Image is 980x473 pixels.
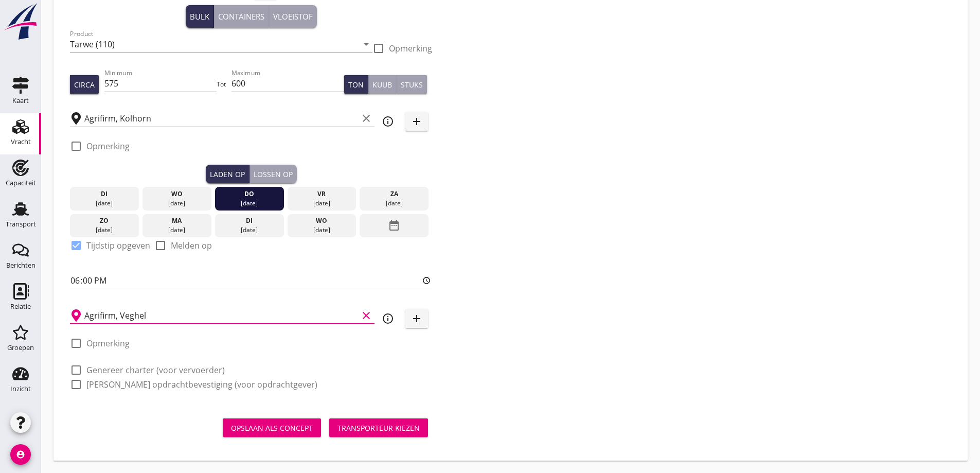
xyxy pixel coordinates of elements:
div: [DATE] [290,199,353,208]
i: arrow_drop_down [360,38,372,50]
div: Circa [74,79,95,90]
div: Vloeistof [273,11,313,23]
div: Berichten [6,262,35,269]
label: Tijdstip opgeven [86,240,150,251]
label: Melden op [171,240,212,251]
div: [DATE] [73,225,136,235]
button: Bulk [186,5,214,28]
div: Lossen op [254,169,293,180]
div: wo [145,189,209,199]
div: [DATE] [290,225,353,235]
div: Kaart [12,97,29,104]
i: info_outline [382,115,394,128]
div: [DATE] [73,199,136,208]
div: ma [145,216,209,225]
div: [DATE] [218,199,281,208]
div: di [218,216,281,225]
div: Transport [6,221,36,227]
input: Minimum [104,75,217,92]
div: Opslaan als concept [231,423,313,433]
label: Genereer charter (voor vervoerder) [86,365,225,375]
button: Circa [70,75,99,94]
label: [PERSON_NAME] opdrachtbevestiging (voor opdrachtgever) [86,379,317,390]
button: Containers [214,5,269,28]
i: add [411,115,423,128]
i: add [411,312,423,325]
div: zo [73,216,136,225]
button: Lossen op [250,165,297,183]
div: di [73,189,136,199]
label: Opmerking [86,338,130,348]
i: account_circle [10,444,31,465]
div: [DATE] [145,225,209,235]
div: Bulk [190,11,209,23]
div: Inzicht [10,386,31,392]
div: vr [290,189,353,199]
input: Maximum [231,75,344,92]
button: Ton [344,75,368,94]
div: Stuks [401,79,423,90]
div: [DATE] [362,199,426,208]
label: Opmerking [86,141,130,151]
img: logo-small.a267ee39.svg [2,3,39,41]
input: Product [70,36,358,52]
div: do [218,189,281,199]
button: Laden op [206,165,250,183]
button: Transporteur kiezen [329,418,428,437]
div: Vracht [11,138,31,145]
i: date_range [388,216,400,235]
input: Losplaats [84,307,358,324]
button: Kuub [368,75,397,94]
div: wo [290,216,353,225]
div: Containers [218,11,264,23]
div: Relatie [10,303,31,310]
button: Opslaan als concept [223,418,321,437]
div: za [362,189,426,199]
button: Stuks [397,75,427,94]
div: Groepen [7,344,34,351]
input: Laadplaats [84,110,358,127]
div: Laden op [210,169,245,180]
div: Capaciteit [6,180,36,186]
div: Ton [348,79,364,90]
div: [DATE] [145,199,209,208]
div: Tot [217,80,231,89]
div: [DATE] [218,225,281,235]
i: clear [360,309,372,322]
i: clear [360,112,372,125]
div: Kuub [372,79,392,90]
button: Vloeistof [269,5,317,28]
i: info_outline [382,312,394,325]
div: Transporteur kiezen [337,423,420,433]
label: Opmerking [389,43,432,54]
